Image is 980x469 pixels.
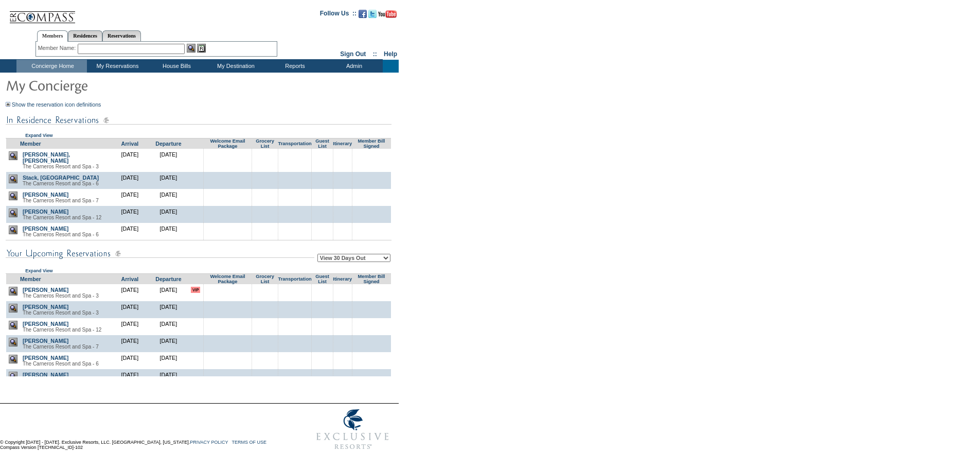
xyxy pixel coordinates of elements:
[265,372,265,372] img: blank.gif
[23,321,68,327] a: [PERSON_NAME]
[9,321,17,329] img: view
[121,276,139,282] a: Arrival
[197,44,206,53] img: Reservations
[371,372,372,372] img: blank.gif
[111,352,149,369] td: [DATE]
[9,175,17,183] img: view
[322,304,323,304] img: blank.gif
[210,138,245,149] a: Welcome Email Package
[23,151,70,164] a: [PERSON_NAME], [PERSON_NAME]
[23,327,101,333] span: The Carneros Resort and Spa - 12
[359,10,367,18] img: Become our fan on Facebook
[68,30,102,41] a: Residences
[227,304,228,304] img: blank.gif
[227,355,228,355] img: blank.gif
[149,189,188,206] td: [DATE]
[23,287,68,293] a: [PERSON_NAME]
[191,287,200,293] input: VIP member
[111,284,149,301] td: [DATE]
[111,335,149,352] td: [DATE]
[371,321,372,321] img: blank.gif
[23,164,99,169] span: The Carneros Resort and Spa - 3
[23,181,99,186] span: The Carneros Resort and Spa - 6
[190,440,228,445] a: PRIVACY POLICY
[256,138,274,149] a: Grocery List
[9,209,17,217] img: view
[23,198,99,203] span: The Carneros Resort and Spa - 7
[9,287,17,296] img: view
[23,372,68,378] a: [PERSON_NAME]
[149,206,188,223] td: [DATE]
[37,30,68,42] a: Members
[371,355,372,355] img: blank.gif
[9,304,17,312] img: view
[227,151,228,152] img: blank.gif
[20,276,41,282] a: Member
[12,101,101,108] a: Show the reservation icon definitions
[264,60,324,73] td: Reports
[155,276,181,282] a: Departure
[256,274,274,284] a: Grocery List
[265,151,265,152] img: blank.gif
[322,355,323,355] img: blank.gif
[149,149,188,172] td: [DATE]
[227,372,228,372] img: blank.gif
[324,60,383,73] td: Admin
[378,10,397,18] img: Subscribe to our YouTube Channel
[371,151,372,152] img: blank.gif
[25,133,52,138] a: Expand View
[23,192,68,198] a: [PERSON_NAME]
[23,344,99,350] span: The Carneros Resort and Spa - 7
[278,141,311,146] a: Transportation
[23,209,68,215] a: [PERSON_NAME]
[149,352,188,369] td: [DATE]
[384,50,397,58] a: Help
[23,310,99,316] span: The Carneros Resort and Spa - 3
[358,274,385,284] a: Member Bill Signed
[322,192,323,192] img: blank.gif
[149,335,188,352] td: [DATE]
[155,141,181,147] a: Departure
[23,225,68,232] a: [PERSON_NAME]
[205,60,264,73] td: My Destination
[23,175,99,181] a: Stack, [GEOGRAPHIC_DATA]
[111,301,149,318] td: [DATE]
[265,355,265,355] img: blank.gif
[378,13,397,19] a: Subscribe to our YouTube Channel
[9,3,76,24] img: Compass Home
[102,30,141,41] a: Reservations
[9,355,17,363] img: view
[111,223,149,240] td: [DATE]
[23,361,99,367] span: The Carneros Resort and Spa - 6
[23,293,99,299] span: The Carneros Resort and Spa - 3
